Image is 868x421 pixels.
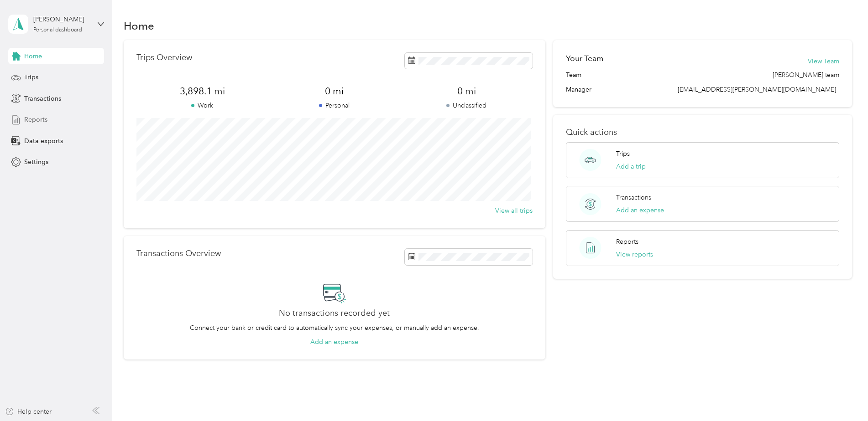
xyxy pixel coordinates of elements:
[24,157,48,167] span: Settings
[136,101,268,110] p: Work
[495,206,533,216] button: View all trips
[566,128,839,137] p: Quick actions
[279,308,390,318] h2: No transactions recorded yet
[190,323,479,333] p: Connect your bank or credit card to automatically sync your expenses, or manually add an expense.
[268,85,400,98] span: 0 mi
[136,85,268,98] span: 3,898.1 mi
[616,250,653,259] button: View reports
[136,249,221,258] p: Transactions Overview
[124,21,154,31] h1: Home
[24,72,38,82] span: Trips
[808,56,839,66] button: View Team
[817,370,868,421] iframe: Everlance-gr Chat Button Frame
[566,53,603,64] h2: Your Team
[773,70,839,80] span: [PERSON_NAME] team
[566,85,591,94] span: Manager
[616,162,646,171] button: Add a trip
[268,101,400,110] p: Personal
[24,51,42,61] span: Home
[5,407,52,416] button: Help center
[616,193,651,202] p: Transactions
[401,101,533,110] p: Unclassified
[136,53,192,62] p: Trips Overview
[310,337,358,347] button: Add an expense
[24,115,47,124] span: Reports
[24,94,61,103] span: Transactions
[33,15,90,24] div: [PERSON_NAME]
[616,205,664,215] button: Add an expense
[616,237,638,246] p: Reports
[24,136,63,146] span: Data exports
[678,86,836,93] span: [EMAIL_ADDRESS][PERSON_NAME][DOMAIN_NAME]
[566,70,581,80] span: Team
[401,85,533,98] span: 0 mi
[616,149,630,159] p: Trips
[33,27,82,33] div: Personal dashboard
